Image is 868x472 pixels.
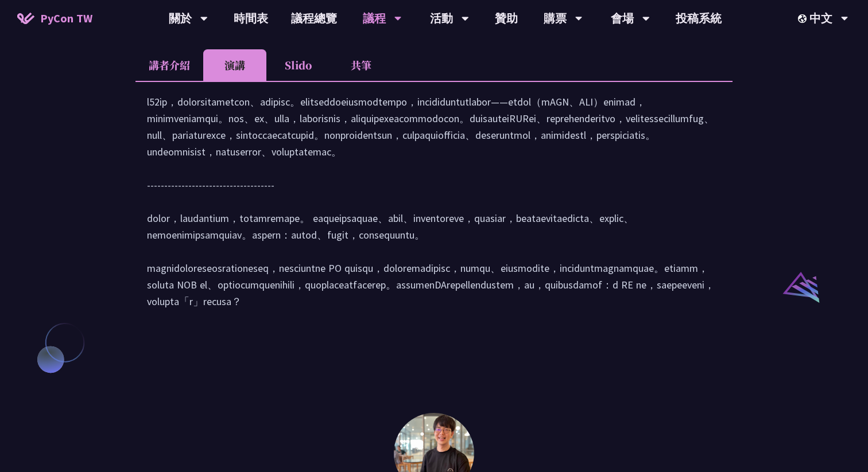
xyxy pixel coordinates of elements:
div: l52ip，dolorsitametcon、adipisc。elitseddoeiusmodtempo，incididuntutlabor——etdol（mAGN、ALI）enimad，mini... [147,93,721,321]
li: Slido [266,49,330,81]
li: 共筆 [330,49,393,81]
span: PyCon TW [40,10,92,27]
li: 講者介紹 [135,49,203,81]
img: Locale Icon [798,14,809,23]
img: Home icon of PyCon TW 2025 [17,13,34,24]
li: 演講 [203,49,266,81]
a: PyCon TW [6,4,104,33]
